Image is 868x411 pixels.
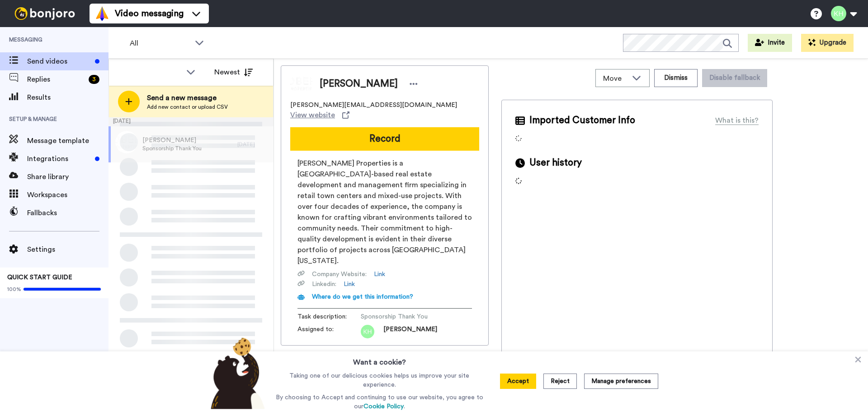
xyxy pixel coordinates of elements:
p: By choosing to Accept and continuing to use our website, you agree to our . [274,393,486,411]
a: Link [344,280,355,289]
span: [PERSON_NAME] [320,77,398,91]
span: Add new contact or upload CSV [147,103,228,111]
p: Taking one of our delicious cookies helps us improve your site experience. [274,371,486,389]
button: Disable fallback [702,69,767,87]
a: Link [374,270,385,279]
span: Replies [27,74,85,85]
span: 100% [7,286,21,293]
h3: Want a cookie? [353,351,406,368]
span: Send videos [27,56,91,67]
button: Dismiss [654,69,698,87]
span: Company Website : [312,270,367,279]
span: View website [290,110,335,120]
span: Workspaces [27,189,108,200]
button: Upgrade [801,34,854,52]
span: Settings [27,244,108,255]
a: View website [290,110,349,120]
span: Task description : [297,312,361,321]
button: Newest [208,63,259,81]
span: [PERSON_NAME] [142,136,202,145]
button: Reject [543,374,577,389]
span: [PERSON_NAME][EMAIL_ADDRESS][DOMAIN_NAME] [290,101,457,110]
span: Where do we get this information? [312,294,413,300]
div: [DATE] [108,117,274,126]
span: Results [27,92,108,103]
span: Video messaging [115,7,184,20]
span: Integrations [27,153,91,164]
span: Share library [27,171,108,182]
span: User history [529,156,582,170]
span: Message template [27,135,108,146]
span: Assigned to: [297,325,361,338]
span: Send a new message [147,92,228,103]
button: Invite [748,34,792,52]
span: Linkedin : [312,280,336,289]
span: Sponsorship Thank You [142,145,202,152]
button: Manage preferences [584,374,658,389]
div: What is this? [715,115,759,126]
span: [PERSON_NAME] Properties is a [GEOGRAPHIC_DATA]-based real estate development and management firm... [297,158,472,266]
button: Accept [500,374,536,389]
span: Imported Customer Info [529,114,635,127]
img: bear-with-cookie.png [203,337,269,409]
img: vm-color.svg [95,6,109,21]
a: Cookie Policy [363,403,404,410]
span: All [130,38,190,49]
img: Image of Jeff Bradley [290,73,313,95]
img: bj-logo-header-white.svg [11,7,79,20]
span: [PERSON_NAME] [383,325,437,338]
span: Sponsorship Thank You [361,312,447,321]
img: kh.png [361,325,374,338]
img: 6f2e87b0-911f-4cb0-b312-b507ce2037e1.jpg [115,131,138,153]
div: [DATE] [237,141,269,148]
div: 3 [89,75,99,84]
span: Move [603,73,627,84]
button: Record [290,127,479,151]
span: QUICK START GUIDE [7,274,72,281]
span: Fallbacks [27,208,108,218]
